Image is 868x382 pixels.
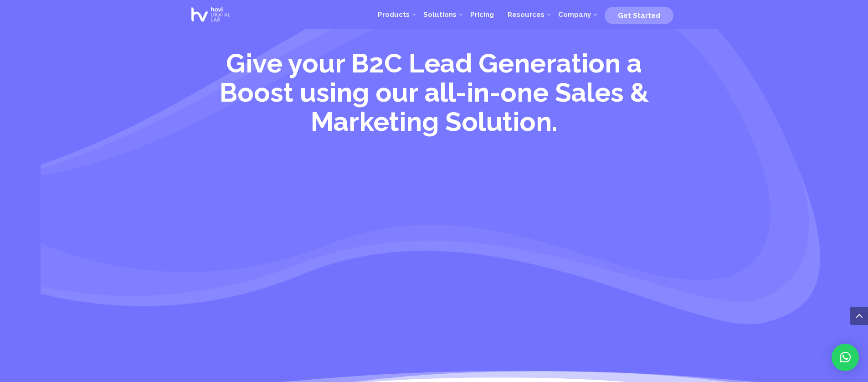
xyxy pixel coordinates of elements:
[416,1,463,28] a: Solutions
[188,49,680,140] h1: Give your B2C Lead Generation a Boost using our all-in-one Sales & Marketing Solution.
[423,10,457,19] span: Solutions
[378,10,410,19] span: Products
[558,10,591,19] span: Company
[551,1,598,28] a: Company
[605,8,673,21] a: Get Started
[618,11,660,20] span: Get Started
[470,10,494,19] span: Pricing
[463,1,501,28] a: Pricing
[508,10,544,19] span: Resources
[371,1,416,28] a: Products
[501,1,551,28] a: Resources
